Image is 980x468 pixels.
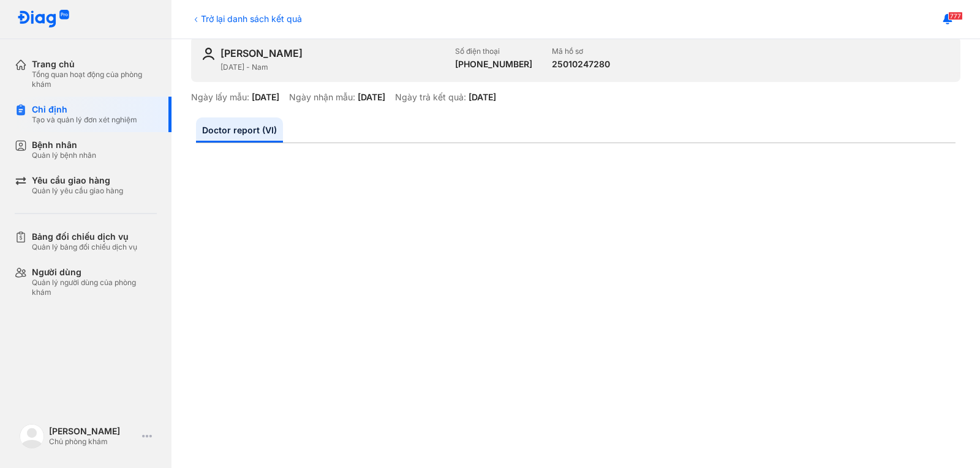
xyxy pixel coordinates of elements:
div: [DATE] - Nam [221,62,445,72]
div: Chỉ định [32,104,137,115]
div: Số điện thoại [455,46,532,56]
div: [DATE] [358,92,385,103]
div: Quản lý yêu cầu giao hàng [32,186,123,196]
div: Quản lý bảng đối chiếu dịch vụ [32,242,137,252]
img: logo [17,10,70,29]
img: user-icon [201,46,216,61]
span: 777 [948,12,963,20]
div: Ngày lấy mẫu: [191,92,249,103]
div: Ngày trả kết quả: [395,92,466,103]
div: [PHONE_NUMBER] [455,59,532,70]
div: Quản lý người dùng của phòng khám [32,278,157,297]
div: 25010247280 [552,59,610,70]
div: [PERSON_NAME] [221,46,303,60]
div: Ngày nhận mẫu: [289,92,355,103]
div: Yêu cầu giao hàng [32,175,123,186]
div: Tạo và quản lý đơn xét nghiệm [32,115,137,125]
div: Người dùng [32,267,157,278]
img: logo [20,424,44,448]
div: Bệnh nhân [32,139,96,150]
div: Bảng đối chiếu dịch vụ [32,231,137,242]
div: Trang chủ [32,59,157,70]
div: Chủ phòng khám [49,437,137,447]
div: Tổng quan hoạt động của phòng khám [32,70,157,89]
div: [DATE] [469,92,496,103]
div: Mã hồ sơ [552,46,610,56]
div: [PERSON_NAME] [49,426,137,437]
div: Quản lý bệnh nhân [32,150,96,160]
div: Trở lại danh sách kết quả [191,12,302,25]
a: Doctor report (VI) [196,117,283,143]
div: [DATE] [252,92,279,103]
